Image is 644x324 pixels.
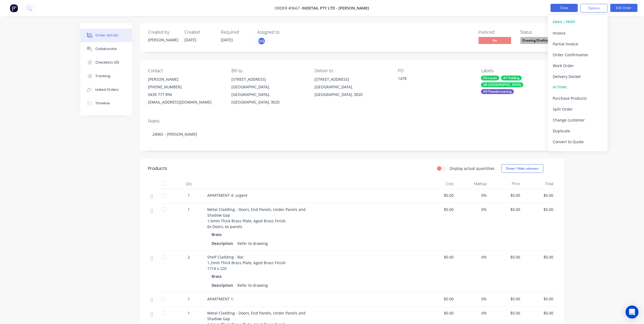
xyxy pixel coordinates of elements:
button: Partial Invoice [548,38,608,49]
span: [DATE] [185,37,197,42]
div: EMAIL / PRINT [553,18,603,26]
span: $0.00 [425,192,454,198]
img: Factory [10,4,18,12]
button: Purchase Products [548,93,608,104]
div: Invoice [553,29,603,37]
div: [EMAIL_ADDRESS][DOMAIN_NAME] [148,98,223,106]
div: Brass [212,230,224,238]
div: [STREET_ADDRESS][GEOGRAPHIC_DATA], [GEOGRAPHIC_DATA], 3020 [315,76,389,98]
button: Edit Order [610,4,637,12]
span: 1 [188,310,190,316]
div: Price [489,178,523,189]
button: Duplicate [548,125,608,136]
div: A7-Folding [501,76,522,80]
span: $0.00 [425,254,454,260]
span: 1 [188,296,190,302]
button: Close [551,4,578,12]
div: [STREET_ADDRESS][GEOGRAPHIC_DATA], [GEOGRAPHIC_DATA], [GEOGRAPHIC_DATA], 3020 [231,76,306,106]
button: Tracking [80,69,132,83]
div: Description [212,239,235,247]
div: 1478 [398,76,466,83]
div: Archive [553,149,603,157]
div: Brass [212,272,224,280]
button: Work Order [548,60,608,71]
div: 24065 - [PERSON_NAME] [148,126,556,142]
button: Show / Hide columns [501,164,544,173]
button: Order Confirmation [548,49,608,60]
div: Description [212,281,235,289]
div: Purchase Products [553,94,603,102]
span: $0.00 [425,296,454,302]
div: A9-Powdercoating [481,89,514,94]
div: PO [398,68,472,73]
button: Linked Orders [80,83,132,96]
button: GS [257,37,266,45]
div: [PERSON_NAME][PHONE_NUMBER]0430 777 894[EMAIL_ADDRESS][DOMAIN_NAME] [148,76,223,106]
span: 0% [458,192,487,198]
div: Duplicate [553,127,603,135]
div: [PHONE_NUMBER] [148,83,223,91]
span: Order #3667 - [275,6,302,11]
button: Delivery Docket [548,71,608,82]
div: Total [522,178,556,189]
span: Shelf Cladding - Bar 1.2mm Thick Brass Plate, Aged Brass Finish 1714 x 220 [208,254,286,271]
span: APARTMENT 4: urgent [208,193,248,198]
span: $0.00 [524,207,554,212]
div: Refer to drawing [235,239,270,247]
div: Markup [456,178,489,189]
span: [DATE] [221,37,233,42]
div: Refer to drawing [235,281,270,289]
div: Invoiced [479,30,514,35]
button: ACTIONS [548,82,608,93]
span: $0.00 [491,254,520,260]
button: EMAIL / PRINT [548,17,608,27]
button: Order details [80,29,132,42]
div: Assigned to [257,30,312,35]
div: Required [221,30,251,35]
div: ACTIONS [553,84,603,91]
span: 2 [188,254,190,260]
div: A8-[GEOGRAPHIC_DATA] [481,82,523,87]
button: Timeline [80,96,132,110]
span: $0.00 [524,192,554,198]
span: 1 [188,207,190,212]
div: 0430 777 894 [148,91,223,98]
div: [STREET_ADDRESS] [231,76,306,83]
span: Drawing/Draftin... [520,37,553,44]
div: Collaborate [95,46,117,51]
div: Deliver to [315,68,389,73]
div: Notes [148,119,556,124]
div: Timeline [95,101,110,106]
span: No [479,37,511,44]
button: Checklists 0/0 [80,56,132,69]
span: $0.00 [425,310,454,316]
span: 1 [188,192,190,198]
span: Indetail Pty Ltd - [PERSON_NAME] [302,6,369,11]
div: Delivery Docket [553,73,603,80]
span: $0.00 [491,310,520,316]
span: 0% [458,310,487,316]
span: 0% [458,207,487,212]
div: Labels [481,68,555,73]
div: Created by [148,30,178,35]
span: 0% [458,254,487,260]
div: Cost [423,178,456,189]
div: [PERSON_NAME] [148,37,178,43]
div: [GEOGRAPHIC_DATA], [GEOGRAPHIC_DATA], [GEOGRAPHIC_DATA], 3020 [231,83,306,106]
span: $0.00 [524,254,554,260]
button: Options [580,4,608,13]
div: Tracking [95,74,110,79]
span: Metal Cladding - Doors, End Panels, Under Panels and Shadow Gap 1.6mm Thick Brass Plate, Aged Bra... [208,207,306,229]
span: $0.00 [524,310,554,316]
div: Change customer [553,116,603,124]
div: [GEOGRAPHIC_DATA], [GEOGRAPHIC_DATA], 3020 [315,83,389,98]
button: Invoice [548,27,608,38]
button: Convert to Quote [548,136,608,147]
div: Products [148,165,167,172]
button: Split Order [548,104,608,114]
div: Order details [95,33,118,38]
div: [PERSON_NAME] [148,76,223,83]
span: $0.00 [524,296,554,302]
div: Qty [173,178,205,189]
